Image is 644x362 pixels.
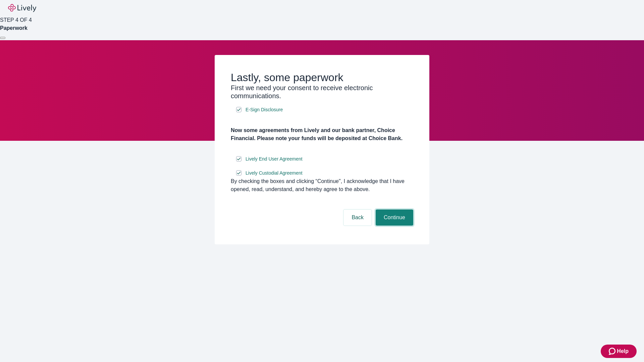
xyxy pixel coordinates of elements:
h4: Now some agreements from Lively and our bank partner, Choice Financial. Please note your funds wi... [231,126,413,142]
svg: Zendesk support icon [609,347,617,355]
div: By checking the boxes and clicking “Continue", I acknowledge that I have opened, read, understand... [231,177,413,193]
span: Lively End User Agreement [246,156,303,163]
a: e-sign disclosure document [244,169,304,177]
button: Continue [376,209,413,226]
span: E-Sign Disclosure [246,106,283,113]
h2: Lastly, some paperwork [231,71,413,84]
span: Lively Custodial Agreement [246,170,303,177]
img: Lively [8,4,36,12]
a: e-sign disclosure document [244,106,284,114]
h3: First we need your consent to receive electronic communications. [231,84,413,100]
a: e-sign disclosure document [244,155,304,163]
button: Zendesk support iconHelp [601,345,637,358]
span: Help [617,347,629,355]
button: Back [343,209,372,226]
